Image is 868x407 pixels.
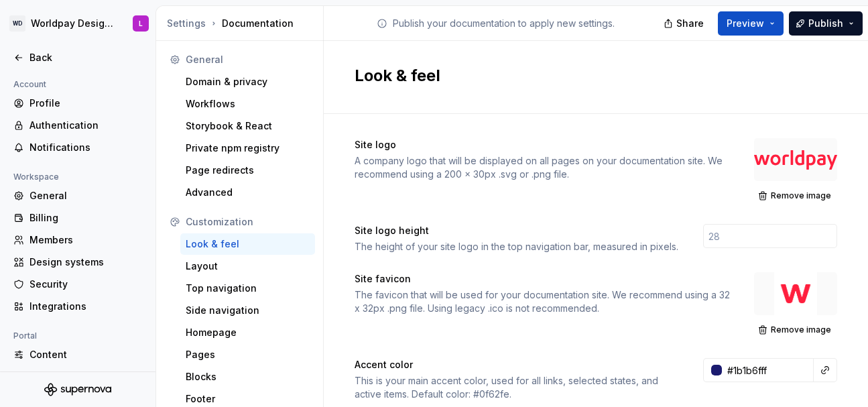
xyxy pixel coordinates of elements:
span: Publish [808,17,843,30]
span: Preview [727,17,764,30]
div: Top navigation [186,282,310,295]
div: Private npm registry [186,141,310,155]
h2: Look & feel [355,65,821,86]
a: Homepage [180,322,315,343]
div: Domain & privacy [186,75,310,89]
div: Ask AI [29,370,142,384]
div: Content [29,348,142,361]
a: Private npm registry [180,137,315,159]
a: Look & feel [180,233,315,255]
span: Share [676,17,704,30]
div: Page redirects [186,164,310,177]
div: Homepage [186,326,310,339]
div: A company logo that will be displayed on all pages on your documentation site. We recommend using... [355,154,730,181]
div: Accent color [355,358,679,371]
div: Members [29,233,142,247]
div: Portal [8,328,42,344]
div: Customization [186,215,310,229]
div: L [139,18,143,29]
div: Billing [29,211,142,225]
div: Site favicon [355,272,730,286]
div: Site logo [355,138,730,152]
button: Remove image [754,186,837,205]
input: e.g. #000000 [722,358,814,382]
a: Layout [180,255,315,277]
a: Content [8,344,147,365]
div: Security [29,278,142,291]
div: Integrations [29,300,142,313]
div: General [186,53,310,66]
div: Layout [186,259,310,273]
p: Publish your documentation to apply new settings. [393,17,615,30]
div: Account [8,76,52,93]
a: Top navigation [180,278,315,299]
a: Authentication [8,115,147,136]
div: Site logo height [355,224,679,237]
div: Profile [29,97,142,110]
div: Worldpay Design System [31,17,117,30]
a: Pages [180,344,315,365]
a: Domain & privacy [180,71,315,93]
a: Security [8,274,147,295]
div: Workflows [186,97,310,111]
div: The height of your site logo in the top navigation bar, measured in pixels. [355,240,679,253]
a: Ask AI [8,366,147,388]
button: Remove image [754,321,837,339]
a: Side navigation [180,300,315,321]
div: Authentication [29,119,142,132]
a: Back [8,47,147,68]
span: Remove image [771,190,831,201]
div: This is your main accent color, used for all links, selected states, and active items. Default co... [355,374,679,401]
div: Look & feel [186,237,310,251]
a: Workflows [180,93,315,115]
a: Profile [8,93,147,114]
div: Design systems [29,255,142,269]
a: Integrations [8,296,147,317]
a: Storybook & React [180,115,315,137]
button: Settings [167,17,206,30]
a: Notifications [8,137,147,158]
svg: Supernova Logo [44,383,111,396]
button: Share [657,11,712,36]
div: Storybook & React [186,119,310,133]
div: Blocks [186,370,310,384]
button: Preview [718,11,784,36]
div: Notifications [29,141,142,154]
div: Advanced [186,186,310,199]
a: Design systems [8,251,147,273]
span: Remove image [771,325,831,335]
div: Workspace [8,169,64,185]
a: Page redirects [180,160,315,181]
div: General [29,189,142,202]
a: Billing [8,207,147,229]
div: Pages [186,348,310,361]
button: WDWorldpay Design SystemL [3,9,153,38]
div: Side navigation [186,304,310,317]
a: Blocks [180,366,315,388]
a: General [8,185,147,207]
div: Documentation [167,17,318,30]
input: 28 [703,224,837,248]
div: The favicon that will be used for your documentation site. We recommend using a 32 x 32px .png fi... [355,288,730,315]
div: Back [29,51,142,64]
div: Footer [186,392,310,406]
div: WD [9,15,25,32]
button: Publish [789,11,863,36]
a: Advanced [180,182,315,203]
a: Members [8,229,147,251]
